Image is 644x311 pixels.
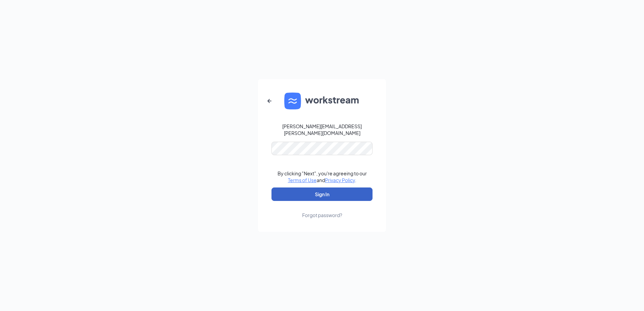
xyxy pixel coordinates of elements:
div: Forgot password? [302,212,342,218]
a: Privacy Policy [325,177,355,183]
img: WS logo and Workstream text [284,93,360,109]
div: [PERSON_NAME][EMAIL_ADDRESS][PERSON_NAME][DOMAIN_NAME] [271,123,373,136]
div: By clicking "Next", you're agreeing to our and . [278,170,367,183]
a: Forgot password? [302,201,342,218]
svg: ArrowLeftNew [265,97,273,105]
button: ArrowLeftNew [261,93,278,109]
button: Sign In [271,187,373,201]
a: Terms of Use [288,177,317,183]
